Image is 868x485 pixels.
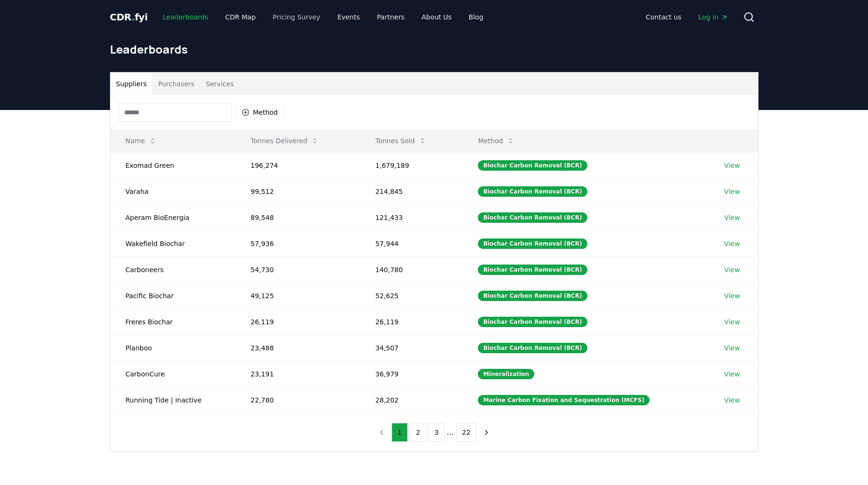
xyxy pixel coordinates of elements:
[110,387,236,413] td: Running Tide | Inactive
[360,178,463,204] td: 214,845
[456,423,477,442] button: 22
[236,387,360,413] td: 22,780
[724,395,740,405] a: View
[724,265,740,275] a: View
[724,317,740,327] a: View
[360,204,463,230] td: 121,433
[110,256,236,283] td: Carboneers
[236,105,284,120] button: Method
[118,131,164,150] button: Name
[110,335,236,361] td: Planboo
[155,9,216,26] a: Leaderboards
[369,9,412,26] a: Partners
[218,9,263,26] a: CDR Map
[110,204,236,230] td: Aperam BioEnergia
[691,9,735,26] a: Log in
[724,161,740,170] a: View
[200,73,239,95] button: Services
[638,9,689,26] a: Contact us
[360,152,463,178] td: 1,679,189
[461,9,491,26] a: Blog
[414,9,459,26] a: About Us
[152,73,200,95] button: Purchasers
[360,283,463,309] td: 52,625
[236,204,360,230] td: 89,548
[360,256,463,283] td: 140,780
[478,186,587,197] div: Biochar Carbon Removal (BCR)
[236,230,360,256] td: 57,936
[110,309,236,335] td: Freres Biochar
[236,361,360,387] td: 23,191
[265,9,328,26] a: Pricing Survey
[155,9,491,26] nav: Main
[360,387,463,413] td: 28,202
[110,230,236,256] td: Wakefield Biochar
[330,9,367,26] a: Events
[724,343,740,353] a: View
[470,131,522,150] button: Method
[724,187,740,196] a: View
[110,283,236,309] td: Pacific Biochar
[478,317,587,327] div: Biochar Carbon Removal (BCR)
[110,361,236,387] td: CarbonCure
[724,369,740,379] a: View
[410,423,426,442] button: 2
[360,309,463,335] td: 26,119
[131,11,135,23] span: .
[724,239,740,248] a: View
[110,42,758,57] h1: Leaderboards
[110,73,153,95] button: Suppliers
[236,256,360,283] td: 54,730
[236,178,360,204] td: 99,512
[236,283,360,309] td: 49,125
[698,12,728,22] span: Log in
[447,427,454,438] li: ...
[478,369,534,379] div: Mineralization
[478,395,649,405] div: Marine Carbon Fixation and Sequestration (MCFS)
[236,335,360,361] td: 23,488
[638,9,735,26] nav: Main
[392,423,408,442] button: 1
[110,11,148,23] span: CDR fyi
[478,238,587,249] div: Biochar Carbon Removal (BCR)
[360,230,463,256] td: 57,944
[368,131,434,150] button: Tonnes Sold
[478,160,587,171] div: Biochar Carbon Removal (BCR)
[724,213,740,222] a: View
[478,343,587,353] div: Biochar Carbon Removal (BCR)
[110,152,236,178] td: Exomad Green
[110,178,236,204] td: Varaha
[478,265,587,275] div: Biochar Carbon Removal (BCR)
[110,10,148,24] a: CDR.fyi
[724,291,740,301] a: View
[478,212,587,223] div: Biochar Carbon Removal (BCR)
[428,423,445,442] button: 3
[478,291,587,301] div: Biochar Carbon Removal (BCR)
[236,152,360,178] td: 196,274
[360,361,463,387] td: 36,979
[360,335,463,361] td: 34,507
[478,423,494,442] button: next page
[243,131,327,150] button: Tonnes Delivered
[236,309,360,335] td: 26,119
